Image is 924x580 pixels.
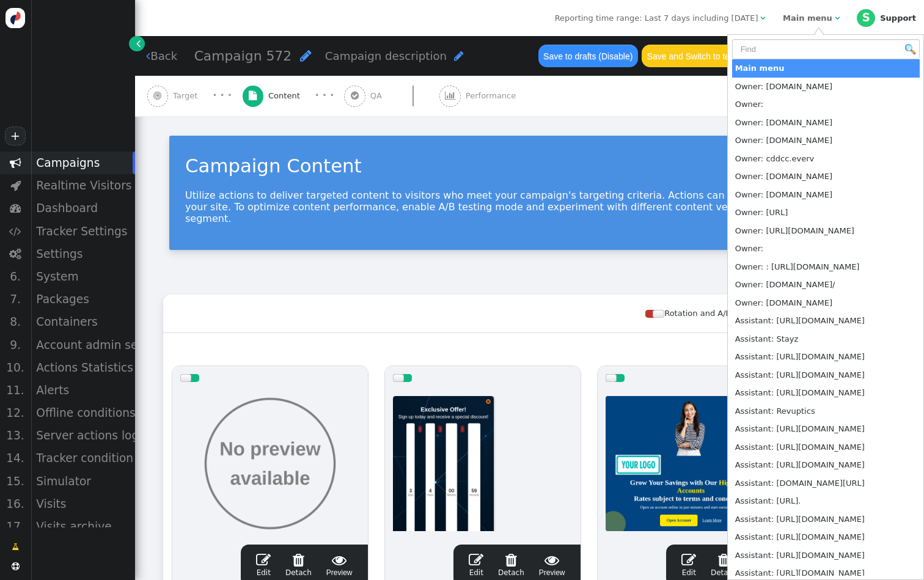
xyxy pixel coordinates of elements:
[732,186,920,204] td: Owner: [DOMAIN_NAME]
[31,288,135,310] div: Packages
[732,456,920,474] td: Assistant: [URL][DOMAIN_NAME]
[10,180,21,191] span: 
[539,552,565,567] span: 
[732,366,920,384] td: Assistant: [URL][DOMAIN_NAME]
[256,552,271,578] a: Edit
[642,45,793,67] button: Save and Switch to test (Disable live)
[326,552,353,578] span: Preview
[31,243,135,265] div: Settings
[732,150,920,168] td: Owner: cddcc.everv
[498,552,524,567] span: 
[285,552,312,577] span: Detach
[326,552,353,578] a: Preview
[5,8,26,28] img: logo-icon.svg
[31,515,135,538] div: Visits archive
[681,552,696,578] a: Edit
[681,552,696,567] span: 
[732,39,920,60] input: Find
[256,552,271,567] span: 
[466,90,521,102] span: Performance
[711,552,737,577] span: Detach
[783,13,832,23] b: Main menu
[498,552,524,577] span: Detach
[732,167,920,186] td: Owner: [DOMAIN_NAME]
[326,552,353,567] span: 
[268,90,305,102] span: Content
[31,424,135,447] div: Server actions log
[31,447,135,469] div: Tracker condition state
[325,50,447,62] span: Campaign description
[732,474,920,493] td: Assistant: [DOMAIN_NAME][URL]
[905,44,915,54] img: icon_search.png
[300,49,312,62] span: 
[9,248,21,260] span: 
[732,312,920,330] td: Assistant: [URL][DOMAIN_NAME]
[31,310,135,333] div: Containers
[645,307,794,320] div: Rotation and A/B testing mode
[732,258,920,276] td: Owner: : [URL][DOMAIN_NAME]
[732,348,920,366] td: Assistant: [URL][DOMAIN_NAME]
[498,552,524,578] a: Detach
[454,50,464,62] span: 
[732,492,920,510] td: Assistant: [URL].
[732,78,920,96] td: Owner: [DOMAIN_NAME]
[9,226,21,237] span: 
[31,356,135,379] div: Actions Statistics
[285,552,312,578] a: Detach
[439,76,541,116] a:  Performance
[153,91,161,100] span: 
[732,131,920,150] td: Owner: [DOMAIN_NAME]
[12,541,19,553] span: 
[10,157,21,169] span: 
[469,552,483,578] a: Edit
[31,470,135,493] div: Simulator
[732,222,920,240] td: Owner: [URL][DOMAIN_NAME]
[732,438,920,457] td: Assistant: [URL][DOMAIN_NAME]
[857,9,875,28] div: S
[31,174,135,197] div: Realtime Visitors
[344,76,439,116] a:  QA
[249,91,257,100] span: 
[555,13,758,23] span: Reporting time range: Last 7 days including [DATE]
[445,91,456,100] span: 
[760,14,765,22] span: 
[194,48,291,64] span: Campaign 572
[213,88,232,103] div: · · ·
[285,552,312,567] span: 
[31,265,135,288] div: System
[370,90,387,102] span: QA
[732,294,920,312] td: Owner: [DOMAIN_NAME]
[243,76,345,116] a:  Content · · ·
[732,276,920,294] td: Owner: [DOMAIN_NAME]/
[732,330,920,348] td: Assistant: Stayz
[539,552,565,578] span: Preview
[185,152,874,180] div: Campaign Content
[732,204,920,222] td: Owner: [URL]
[735,64,785,73] b: Main menu
[136,37,141,50] span: 
[711,552,737,567] span: 
[31,152,135,174] div: Campaigns
[147,76,243,116] a:  Target · · ·
[351,91,359,100] span: 
[711,552,737,578] a: Detach
[732,420,920,438] td: Assistant: [URL][DOMAIN_NAME]
[146,48,177,64] a: Back
[31,379,135,402] div: Alerts
[146,50,150,62] span: 
[12,562,20,570] span: 
[31,197,135,219] div: Dashboard
[4,537,27,557] a: 
[732,240,920,258] td: Owner:
[185,189,874,224] p: Utilize actions to deliver targeted content to visitors who meet your campaign's targeting criter...
[31,334,135,356] div: Account admin settings
[31,402,135,424] div: Offline conditions
[732,510,920,529] td: Assistant: [URL][DOMAIN_NAME]
[732,114,920,132] td: Owner: [DOMAIN_NAME]
[31,220,135,243] div: Tracker Settings
[10,202,21,214] span: 
[539,552,565,578] a: Preview
[880,13,916,23] div: Support
[732,546,920,565] td: Assistant: [URL][DOMAIN_NAME]
[732,402,920,420] td: Assistant: Revuptics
